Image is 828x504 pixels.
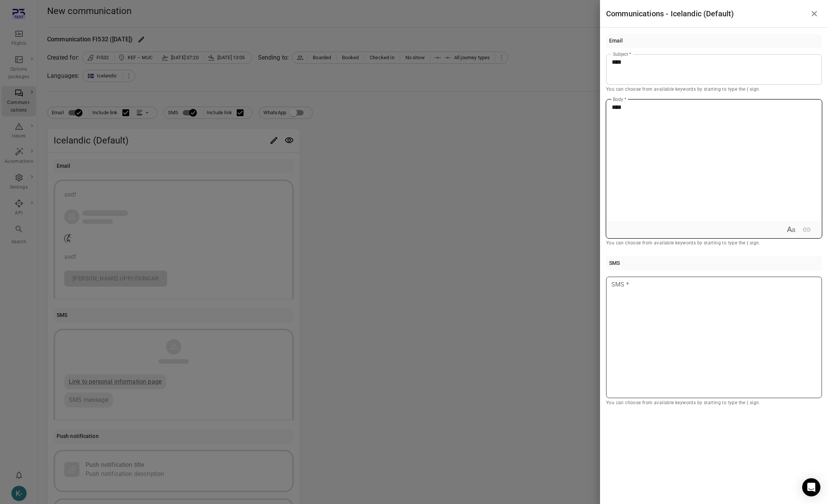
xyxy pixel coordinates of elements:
div: Email [609,37,623,45]
div: SMS [609,259,620,268]
p: You can choose from available keywords by starting to type the { sign. [606,399,822,407]
p: You can choose from available keywords by starting to type the { sign. [606,239,822,247]
h1: Communications - Icelandic (Default) [606,8,734,20]
p: You can choose from available keywords by starting to type the { sign. [606,86,822,93]
div: Open Intercom Messenger [802,478,820,496]
div: Rich text formatting [782,221,815,238]
button: Expand text format [784,222,798,237]
button: Close drawer [807,6,822,21]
